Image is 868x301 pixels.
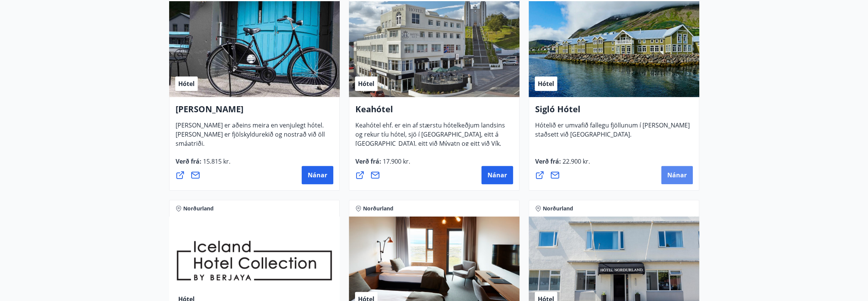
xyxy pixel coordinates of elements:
[381,157,410,166] span: 17.900 kr.
[535,121,690,145] span: Hótelið er umvafið fallegu fjöllunum í [PERSON_NAME] staðsett við [GEOGRAPHIC_DATA].
[355,157,410,172] span: Verð frá :
[481,166,513,184] button: Nánar
[535,103,693,121] h4: Sigló Hótel
[358,80,374,88] span: Hótel
[538,80,554,88] span: Hótel
[543,205,573,212] span: Norðurland
[661,166,693,184] button: Nánar
[355,121,505,172] span: Keahótel ehf. er ein af stærstu hótelkeðjum landsins og rekur tíu hótel, sjö í [GEOGRAPHIC_DATA],...
[308,171,327,179] span: Nánar
[355,103,513,121] h4: Keahótel
[561,157,590,166] span: 22.900 kr.
[176,121,325,154] span: [PERSON_NAME] er aðeins meira en venjulegt hótel. [PERSON_NAME] er fjölskyldurekið og nostrað við...
[176,157,230,172] span: Verð frá :
[535,157,590,172] span: Verð frá :
[201,157,230,166] span: 15.815 kr.
[176,103,333,121] h4: [PERSON_NAME]
[183,205,214,212] span: Norðurland
[363,205,393,212] span: Norðurland
[667,171,687,179] span: Nánar
[302,166,333,184] button: Nánar
[488,171,507,179] span: Nánar
[178,80,195,88] span: Hótel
